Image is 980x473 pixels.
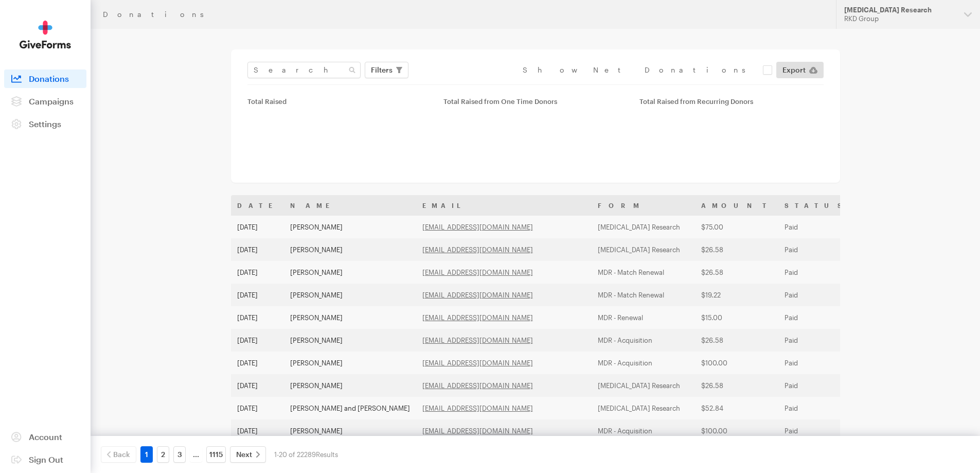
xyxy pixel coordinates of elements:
td: Paid [778,261,854,284]
a: [EMAIL_ADDRESS][DOMAIN_NAME] [422,381,533,390]
td: MDR - Acquisition [592,352,695,374]
td: $100.00 [695,352,778,374]
td: Paid [778,238,854,261]
th: Amount [695,195,778,216]
td: Paid [778,352,854,374]
span: Settings [29,119,61,129]
a: 1115 [206,446,226,463]
td: [PERSON_NAME] [284,374,416,397]
a: Settings [4,115,86,133]
td: [DATE] [231,284,284,306]
td: [PERSON_NAME] [284,284,416,306]
a: Sign Out [4,450,86,469]
a: [EMAIL_ADDRESS][DOMAIN_NAME] [422,313,533,322]
a: Campaigns [4,92,86,111]
a: Donations [4,69,86,88]
td: [DATE] [231,397,284,419]
a: [EMAIL_ADDRESS][DOMAIN_NAME] [422,336,533,344]
td: MDR - Match Renewal [592,284,695,306]
a: [EMAIL_ADDRESS][DOMAIN_NAME] [422,291,533,299]
a: [EMAIL_ADDRESS][DOMAIN_NAME] [422,427,533,435]
td: [PERSON_NAME] [284,216,416,238]
td: $52.84 [695,397,778,419]
th: Form [592,195,695,216]
td: MDR - Match Renewal [592,261,695,284]
td: [MEDICAL_DATA] Research [592,397,695,419]
span: Filters [371,64,393,76]
div: Total Raised from Recurring Donors [639,97,823,106]
td: [DATE] [231,261,284,284]
td: $75.00 [695,216,778,238]
th: Email [416,195,592,216]
td: $26.58 [695,261,778,284]
a: Next [230,446,266,463]
th: Date [231,195,284,216]
th: Status [778,195,854,216]
td: [DATE] [231,374,284,397]
img: GiveForms [20,21,71,49]
td: Paid [778,284,854,306]
a: 3 [173,446,186,463]
a: 2 [157,446,169,463]
td: Paid [778,374,854,397]
td: [PERSON_NAME] and [PERSON_NAME] [284,397,416,419]
td: Paid [778,216,854,238]
a: [EMAIL_ADDRESS][DOMAIN_NAME] [422,404,533,412]
span: Results [316,450,338,459]
th: Name [284,195,416,216]
td: $26.58 [695,329,778,352]
td: MDR - Acquisition [592,419,695,442]
td: [PERSON_NAME] [284,329,416,352]
div: Total Raised [247,97,431,106]
td: [DATE] [231,329,284,352]
td: [PERSON_NAME] [284,419,416,442]
div: 1-20 of 22289 [274,446,338,463]
td: [PERSON_NAME] [284,306,416,329]
td: [PERSON_NAME] [284,261,416,284]
span: Sign Out [29,454,63,464]
td: MDR - Acquisition [592,329,695,352]
td: Paid [778,306,854,329]
td: $26.58 [695,238,778,261]
div: [MEDICAL_DATA] Research [844,6,956,14]
span: Account [29,432,62,442]
td: [MEDICAL_DATA] Research [592,216,695,238]
td: Paid [778,397,854,419]
a: [EMAIL_ADDRESS][DOMAIN_NAME] [422,223,533,231]
td: [MEDICAL_DATA] Research [592,374,695,397]
span: Next [236,448,252,461]
td: Paid [778,419,854,442]
td: Paid [778,329,854,352]
td: $19.22 [695,284,778,306]
td: $26.58 [695,374,778,397]
a: Account [4,428,86,446]
span: Donations [29,74,69,83]
input: Search Name & Email [247,62,361,78]
span: Campaigns [29,96,74,106]
a: [EMAIL_ADDRESS][DOMAIN_NAME] [422,359,533,367]
div: Total Raised from One Time Donors [443,97,627,106]
button: Filters [365,62,408,78]
td: [DATE] [231,419,284,442]
a: Export [776,62,824,78]
a: [EMAIL_ADDRESS][DOMAIN_NAME] [422,268,533,276]
td: $15.00 [695,306,778,329]
td: [DATE] [231,238,284,261]
div: RKD Group [844,14,956,23]
span: Export [782,64,806,76]
td: [DATE] [231,352,284,374]
td: [DATE] [231,306,284,329]
td: $100.00 [695,419,778,442]
td: [DATE] [231,216,284,238]
td: [MEDICAL_DATA] Research [592,238,695,261]
a: [EMAIL_ADDRESS][DOMAIN_NAME] [422,246,533,254]
td: [PERSON_NAME] [284,352,416,374]
td: MDR - Renewal [592,306,695,329]
td: [PERSON_NAME] [284,238,416,261]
